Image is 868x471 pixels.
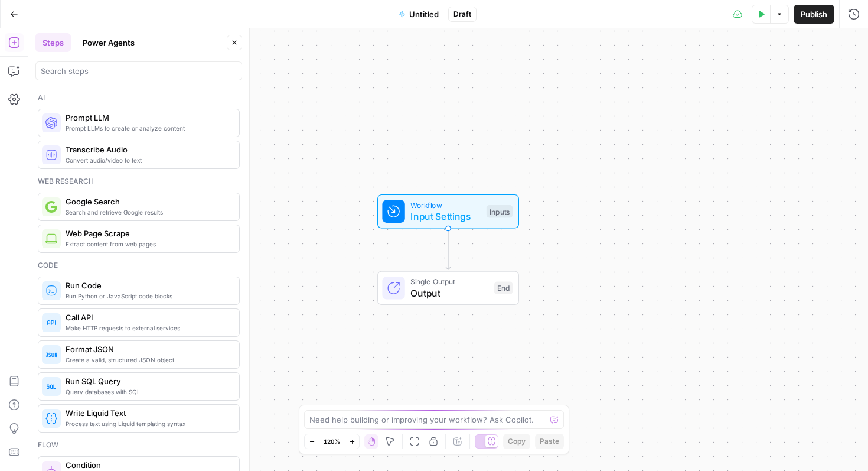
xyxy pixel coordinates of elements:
span: Make HTTP requests to external services [66,323,230,333]
g: Edge from start to end [446,229,450,270]
span: Run Code [66,280,230,291]
button: Untitled [391,5,446,24]
button: Paste [535,434,564,449]
div: WorkflowInput SettingsInputs [338,194,558,229]
div: Ai [38,92,240,103]
span: Publish [801,8,827,20]
span: Process text using Liquid templating syntax [66,419,230,428]
span: Untitled [409,8,439,20]
span: Write Liquid Text [66,407,230,419]
span: Prompt LLMs to create or analyze content [66,124,230,133]
span: Convert audio/video to text [66,155,230,165]
div: Code [38,260,240,271]
span: Google Search [66,196,230,207]
span: Run SQL Query [66,375,230,387]
button: Power Agents [76,33,142,52]
input: Search steps [41,65,237,77]
span: Query databases with SQL [66,387,230,397]
span: Single Output [410,276,488,287]
span: Prompt LLM [66,112,230,124]
span: Workflow [410,199,481,210]
span: Create a valid, structured JSON object [66,355,230,365]
div: Flow [38,440,240,450]
button: Copy [503,434,530,449]
span: Run Python or JavaScript code blocks [66,291,230,301]
span: Call API [66,311,230,323]
span: Web Page Scrape [66,228,230,239]
div: End [494,282,513,295]
button: Publish [794,5,834,24]
span: Input Settings [410,209,481,223]
div: Web research [38,176,240,187]
div: Inputs [487,205,513,218]
span: Format JSON [66,343,230,355]
div: Single OutputOutputEnd [338,271,558,306]
button: Steps [35,33,71,52]
span: Output [410,286,488,300]
span: Draft [453,9,471,20]
span: Search and retrieve Google results [66,207,230,217]
span: Paste [540,436,559,447]
span: Copy [508,436,526,447]
span: Condition [66,459,230,471]
span: 120% [324,437,340,446]
span: Transcribe Audio [66,144,230,155]
span: Extract content from web pages [66,239,230,249]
